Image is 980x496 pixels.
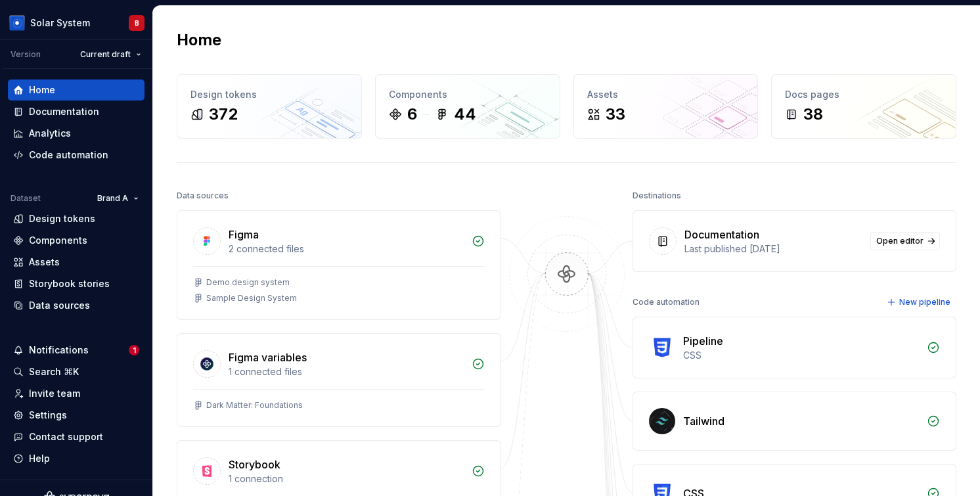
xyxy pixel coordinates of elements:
[899,297,950,307] span: New pipeline
[606,104,625,125] div: 33
[785,88,943,101] div: Docs pages
[8,361,145,382] button: Search ⌘K
[29,299,90,312] div: Data sources
[11,49,41,60] div: Version
[177,333,501,427] a: Figma variables1 connected filesDark Matter: Foundations
[29,387,80,400] div: Invite team
[229,242,464,256] div: 2 connected files
[771,74,956,139] a: Docs pages38
[229,365,464,378] div: 1 connected files
[177,30,221,51] h2: Home
[206,400,303,411] div: Dark Matter: Foundations
[29,277,110,290] div: Storybook stories
[587,88,745,101] div: Assets
[8,79,145,101] a: Home
[8,405,145,426] a: Settings
[29,409,67,422] div: Settings
[8,123,145,144] a: Analytics
[8,295,145,316] a: Data sources
[190,88,348,101] div: Design tokens
[135,18,139,28] div: B
[29,344,89,357] div: Notifications
[29,105,99,118] div: Documentation
[8,448,145,469] button: Help
[177,74,362,139] a: Design tokens372
[29,365,79,378] div: Search ⌘K
[8,101,145,122] a: Documentation
[30,16,90,30] div: Solar System
[876,236,924,246] span: Open editor
[683,349,920,362] div: CSS
[8,383,145,404] a: Invite team
[29,256,60,269] div: Assets
[29,452,50,465] div: Help
[9,15,25,31] img: 049812b6-2877-400d-9dc9-987621144c16.png
[80,49,131,60] span: Current draft
[375,74,560,139] a: Components644
[407,104,417,125] div: 6
[8,426,145,447] button: Contact support
[633,293,700,311] div: Code automation
[29,234,87,247] div: Components
[29,148,108,162] div: Code automation
[209,104,238,125] div: 372
[803,104,823,125] div: 38
[29,212,95,225] div: Design tokens
[206,277,290,288] div: Demo design system
[683,413,724,429] div: Tailwind
[8,145,145,166] a: Code automation
[177,187,229,205] div: Data sources
[8,252,145,273] a: Assets
[29,83,55,97] div: Home
[683,333,723,349] div: Pipeline
[74,45,147,64] button: Current draft
[97,193,128,204] span: Brand A
[229,349,307,365] div: Figma variables
[229,457,280,472] div: Storybook
[206,293,297,304] div: Sample Design System
[29,127,71,140] div: Analytics
[177,210,501,320] a: Figma2 connected filesDemo design systemSample Design System
[229,472,464,485] div: 1 connection
[454,104,476,125] div: 44
[29,430,103,443] div: Contact support
[229,227,259,242] div: Figma
[91,189,145,208] button: Brand A
[129,345,139,355] span: 1
[11,193,41,204] div: Dataset
[8,340,145,361] button: Notifications1
[633,187,681,205] div: Destinations
[684,227,759,242] div: Documentation
[8,273,145,294] a: Storybook stories
[684,242,863,256] div: Last published [DATE]
[389,88,546,101] div: Components
[870,232,940,250] a: Open editor
[573,74,759,139] a: Assets33
[3,9,150,37] button: Solar SystemB
[8,208,145,229] a: Design tokens
[883,293,956,311] button: New pipeline
[8,230,145,251] a: Components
